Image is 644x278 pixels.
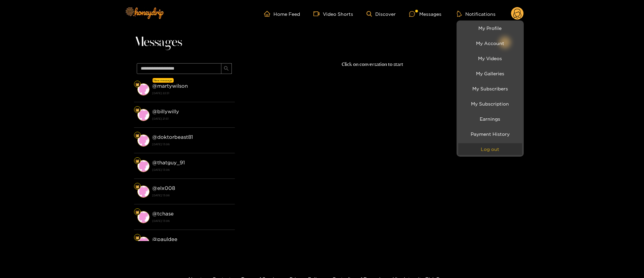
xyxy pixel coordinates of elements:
[458,37,522,49] a: My Account
[458,128,522,140] a: Payment History
[458,98,522,110] a: My Subscription
[458,52,522,64] a: My Videos
[458,22,522,34] a: My Profile
[458,68,522,79] a: My Galleries
[458,113,522,125] a: Earnings
[458,143,522,155] button: Log out
[458,83,522,94] a: My Subscribers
